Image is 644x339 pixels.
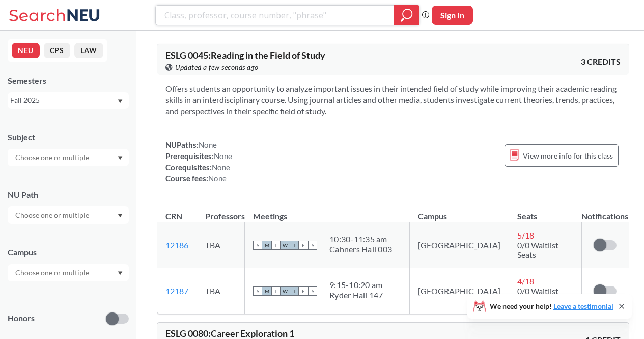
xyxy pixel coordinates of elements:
span: M [262,241,271,250]
p: Honors [8,312,35,324]
th: Seats [509,200,582,222]
span: F [299,241,308,250]
div: Campus [8,247,129,258]
span: W [281,286,290,296]
section: Offers students an opportunity to analyze important issues in their intended field of study while... [165,83,621,117]
svg: Dropdown arrow [118,214,123,218]
span: F [299,286,308,296]
td: TBA [197,222,245,268]
span: W [281,241,290,250]
span: S [308,286,317,296]
input: Choose one or multiple [10,209,96,221]
svg: magnifying glass [401,8,413,22]
th: Meetings [245,200,410,222]
span: None [212,163,230,172]
span: T [271,286,281,296]
span: ESLG 0080 : Career Exploration 1 [165,328,294,339]
div: Fall 2025Dropdown arrow [8,92,129,109]
span: View more info for this class [523,149,613,162]
div: CRN [165,211,182,222]
svg: Dropdown arrow [118,271,123,275]
th: Campus [410,200,509,222]
span: 4 / 18 [517,276,534,286]
div: Fall 2025 [10,95,117,106]
input: Choose one or multiple [10,267,96,279]
div: Subject [8,132,129,143]
span: 5 / 18 [517,230,534,240]
div: Cahners Hall 003 [329,244,392,254]
td: TBA [197,268,245,314]
span: S [253,241,262,250]
div: NU Path [8,189,129,200]
svg: Dropdown arrow [118,156,123,160]
a: Leave a testimonial [553,302,613,310]
span: None [214,151,232,161]
div: Dropdown arrow [8,149,129,166]
span: M [262,286,271,296]
span: Updated a few seconds ago [175,62,259,73]
span: T [271,241,281,250]
div: Dropdown arrow [8,206,129,224]
span: 0/0 Waitlist Seats [517,240,558,259]
button: Sign In [432,6,473,25]
span: S [308,241,317,250]
span: ESLG 0045 : Reading in the Field of Study [165,49,325,61]
th: Professors [197,200,245,222]
div: Dropdown arrow [8,264,129,281]
div: magnifying glass [394,5,419,25]
button: LAW [74,43,103,58]
span: We need your help! [490,303,613,310]
button: CPS [44,43,70,58]
span: 3 CREDITS [581,56,621,67]
a: 12187 [165,286,188,296]
div: 9:15 - 10:20 am [329,280,383,290]
div: Semesters [8,75,129,86]
div: NUPaths: Prerequisites: Corequisites: Course fees: [165,139,232,184]
span: S [253,286,262,296]
th: Notifications [581,200,629,222]
a: 12186 [165,240,188,250]
input: Choose one or multiple [10,151,96,164]
span: 0/0 Waitlist Seats [517,286,558,305]
button: NEU [12,43,40,58]
td: [GEOGRAPHIC_DATA] [410,222,509,268]
svg: Dropdown arrow [118,99,123,103]
span: T [290,286,299,296]
div: Ryder Hall 147 [329,290,383,300]
span: None [208,174,227,183]
td: [GEOGRAPHIC_DATA] [410,268,509,314]
div: 10:30 - 11:35 am [329,234,392,244]
input: Class, professor, course number, "phrase" [163,7,387,24]
span: T [290,241,299,250]
span: None [199,140,217,149]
